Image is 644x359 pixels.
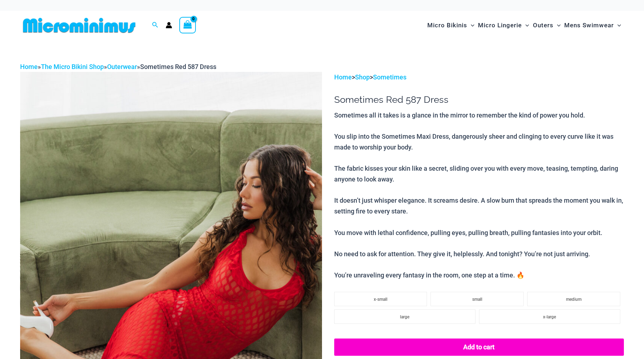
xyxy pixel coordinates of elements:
span: Micro Lingerie [478,16,522,34]
li: x-large [479,309,620,324]
li: large [334,309,475,324]
a: Micro BikinisMenu ToggleMenu Toggle [425,14,476,36]
span: Outers [533,16,553,34]
p: > > [334,72,624,83]
span: Menu Toggle [467,16,474,34]
h1: Sometimes Red 587 Dress [334,94,624,105]
a: Outerwear [107,63,137,70]
button: Add to cart [334,339,624,356]
span: Sometimes Red 587 Dress [140,63,216,70]
img: MM SHOP LOGO FLAT [20,17,138,33]
a: Search icon link [152,21,158,30]
li: small [431,292,524,306]
li: x-small [334,292,427,306]
span: » » » [20,63,216,70]
span: Menu Toggle [614,16,621,34]
nav: Site Navigation [424,13,624,37]
span: Micro Bikinis [427,16,467,34]
a: OutersMenu ToggleMenu Toggle [531,14,562,36]
a: Account icon link [166,22,172,28]
span: Mens Swimwear [564,16,614,34]
span: Menu Toggle [522,16,529,34]
a: The Micro Bikini Shop [41,63,104,70]
a: Home [20,63,38,70]
a: Micro LingerieMenu ToggleMenu Toggle [476,14,531,36]
span: medium [566,297,581,302]
a: Shop [355,73,370,81]
span: Menu Toggle [553,16,561,34]
p: Sometimes all it takes is a glance in the mirror to remember the kind of power you hold. You slip... [334,110,624,281]
a: Sometimes [373,73,406,81]
span: small [472,297,482,302]
a: View Shopping Cart, empty [179,17,196,33]
li: medium [527,292,620,306]
a: Home [334,73,352,81]
span: x-small [374,297,387,302]
span: x-large [543,314,556,319]
a: Mens SwimwearMenu ToggleMenu Toggle [562,14,623,36]
span: large [400,314,409,319]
